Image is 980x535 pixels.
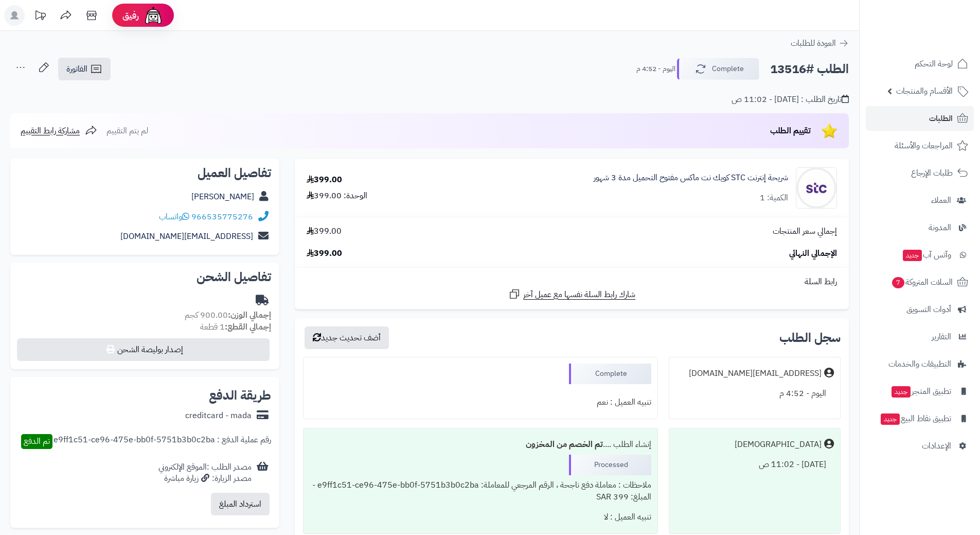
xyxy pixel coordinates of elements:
[911,166,953,180] span: طلبات الإرجاع
[675,384,834,404] div: اليوم - 4:52 م
[866,106,974,131] a: الطلبات
[159,211,189,223] a: واتساب
[24,435,50,447] span: تم الدفع
[880,411,951,426] span: تطبيق نقاط البيع
[866,270,974,295] a: السلات المتروكة7
[890,384,951,399] span: تطبيق المتجر
[866,133,974,158] a: المراجعات والأسئلة
[209,389,271,402] h2: طريقة الدفع
[19,167,271,179] h2: تفاصيل العميل
[689,368,822,379] div: [EMAIL_ADDRESS][DOMAIN_NAME]
[866,161,974,185] a: طلبات الإرجاع
[307,226,342,237] span: 399.00
[903,250,922,261] span: جديد
[310,507,651,527] div: تنبيه العميل : لا
[19,271,271,283] h2: تفاصيل الشحن
[66,63,87,75] span: الفاتورة
[158,473,252,485] div: مصدر الزيارة: زيارة مباشرة
[922,439,951,453] span: الإعدادات
[310,475,651,507] div: ملاحظات : معاملة دفع ناجحة ، الرقم المرجعي للمعاملة: e9ff1c51-ce96-475e-bb0f-5751b3b0c2ba - المبل...
[225,321,271,333] strong: إجمالي القطع:
[508,288,635,301] a: شارك رابط السلة نفسها مع عميل آخر
[932,330,951,344] span: التقارير
[200,321,271,333] small: 1 قطعة
[888,357,951,371] span: التطبيقات والخدمات
[310,435,651,455] div: إنشاء الطلب ....
[866,51,974,76] a: لوحة التحكم
[526,438,603,451] b: تم الخصم من المخزون
[191,191,254,203] a: [PERSON_NAME]
[866,434,974,458] a: الإعدادات
[299,276,845,288] div: رابط السلة
[191,211,253,223] a: 966535775276
[21,125,80,137] span: مشاركة رابط التقييم
[770,59,849,80] h2: الطلب #13516
[735,439,822,451] div: [DEMOGRAPHIC_DATA]
[732,94,849,106] div: تاريخ الطلب : [DATE] - 11:02 ص
[789,248,837,260] span: الإجمالي النهائي
[677,58,759,80] button: Complete
[760,192,788,204] div: الكمية: 1
[523,289,635,301] span: شارك رابط السلة نفسها مع عميل آخر
[866,406,974,431] a: تطبيق نقاط البيعجديد
[307,174,342,186] div: 399.00
[866,188,974,213] a: العملاء
[21,125,97,137] a: مشاركة رابط التقييم
[307,248,342,260] span: 399.00
[569,455,651,475] div: Processed
[896,84,953,98] span: الأقسام والمنتجات
[58,58,111,80] a: الفاتورة
[305,326,389,349] button: أضف تحديث جديد
[636,64,675,74] small: اليوم - 4:52 م
[120,230,253,243] a: [EMAIL_ADDRESS][DOMAIN_NAME]
[54,434,271,449] div: رقم عملية الدفع : e9ff1c51-ce96-475e-bb0f-5751b3b0c2ba
[122,9,139,22] span: رفيق
[929,220,951,235] span: المدونة
[228,309,271,321] strong: إجمالي الوزن:
[27,5,53,28] a: تحديثات المنصة
[902,248,951,262] span: وآتس آب
[929,111,953,126] span: الطلبات
[143,5,164,26] img: ai-face.png
[310,392,651,412] div: تنبيه العميل : نعم
[779,332,841,344] h3: سجل الطلب
[866,324,974,349] a: التقارير
[892,277,904,288] span: 7
[675,455,834,475] div: [DATE] - 11:02 ص
[915,57,953,71] span: لوحة التحكم
[906,302,951,317] span: أدوات التسويق
[569,364,651,384] div: Complete
[881,413,900,425] span: جديد
[796,167,836,209] img: 1674765483-WhatsApp%20Image%202023-01-26%20at%2011.37.29%20PM-90x90.jpeg
[866,379,974,404] a: تطبيق المتجرجديد
[307,190,367,202] div: الوحدة: 399.00
[866,352,974,376] a: التطبيقات والخدمات
[931,193,951,208] span: العملاء
[892,386,911,398] span: جديد
[158,461,252,485] div: مصدر الطلب :الموقع الإلكتروني
[185,410,252,422] div: creditcard - mada
[185,309,271,321] small: 900.00 كجم
[895,139,953,153] span: المراجعات والأسئلة
[106,125,148,137] span: لم يتم التقييم
[791,37,849,49] a: العودة للطلبات
[866,243,974,267] a: وآتس آبجديد
[211,493,270,515] button: استرداد المبلغ
[773,226,837,237] span: إجمالي سعر المنتجات
[770,125,811,137] span: تقييم الطلب
[594,172,788,184] a: شريحة إنترنت STC كويك نت ماكس مفتوح التحميل مدة 3 شهور
[17,338,270,361] button: إصدار بوليصة الشحن
[910,25,970,47] img: logo-2.png
[866,215,974,240] a: المدونة
[866,297,974,322] a: أدوات التسويق
[891,275,953,289] span: السلات المتروكة
[791,37,836,49] span: العودة للطلبات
